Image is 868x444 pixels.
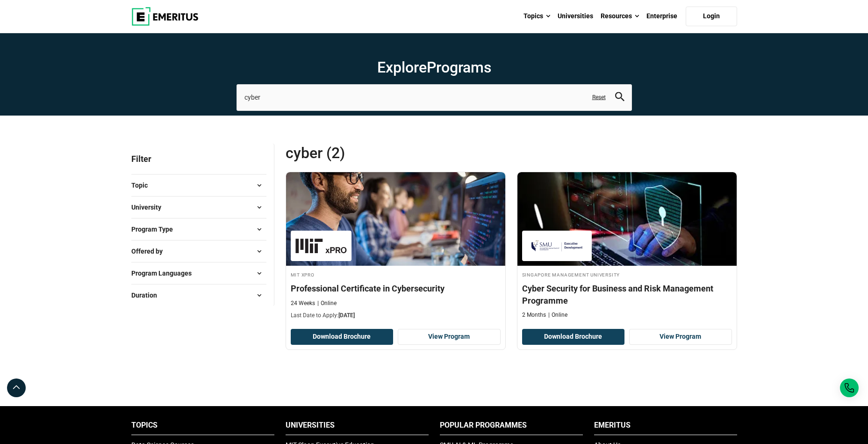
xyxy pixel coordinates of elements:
span: cyber (2) [286,144,511,162]
button: Program Type [131,222,266,236]
p: 2 Months [522,311,546,319]
button: University [131,200,266,214]
span: Duration [131,290,165,300]
img: Singapore Management University [527,235,588,256]
button: search [615,92,624,103]
input: search-page [237,84,632,110]
span: Topic [131,180,155,190]
span: Program Languages [131,268,199,278]
span: Offered by [131,246,170,256]
p: Last Date to Apply: [291,312,501,320]
p: 24 Weeks [291,299,315,307]
h1: Explore [237,58,632,77]
button: Duration [131,288,266,302]
button: Program Languages [131,266,266,280]
button: Download Brochure [522,329,625,345]
h4: Professional Certificate in Cybersecurity [291,283,501,294]
img: MIT xPRO [295,235,347,256]
a: search [615,95,624,103]
h4: MIT xPRO [291,270,501,278]
span: Program Type [131,224,180,234]
a: Cybersecurity Course by MIT xPRO - August 28, 2025 MIT xPRO MIT xPRO Professional Certificate in ... [286,172,505,325]
p: Online [548,311,567,319]
h4: Singapore Management University [522,270,732,278]
h4: Cyber Security for Business and Risk Management Programme [522,283,732,306]
p: Filter [131,144,266,174]
button: Offered by [131,244,266,258]
span: Programs [427,58,491,76]
a: View Program [629,329,732,345]
p: Online [317,299,337,307]
a: View Program [398,329,501,345]
a: Login [686,7,737,26]
a: Reset search [592,94,606,102]
img: Professional Certificate in Cybersecurity | Online Cybersecurity Course [286,172,505,266]
span: University [131,202,169,212]
button: Download Brochure [291,329,394,345]
a: Technology Course by Singapore Management University - Singapore Management University Singapore ... [517,172,737,324]
img: Cyber Security for Business and Risk Management Programme | Online Technology Course [517,172,737,266]
span: [DATE] [338,312,355,319]
button: Topic [131,178,266,192]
